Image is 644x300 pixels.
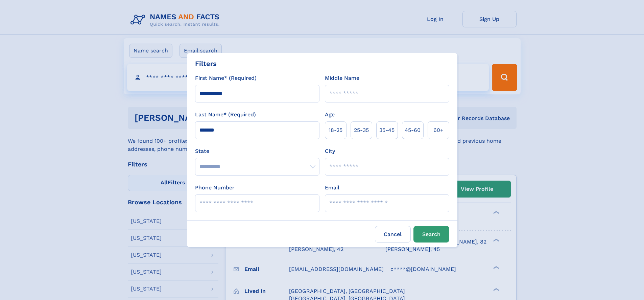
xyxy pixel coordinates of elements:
span: 25‑35 [354,126,369,134]
span: 60+ [433,126,444,134]
label: State [195,147,319,155]
span: 18‑25 [329,126,342,134]
label: Phone Number [195,184,235,192]
span: 35‑45 [379,126,395,134]
label: First Name* (Required) [195,74,257,82]
label: Last Name* (Required) [195,111,256,119]
label: Middle Name [325,74,359,82]
button: Search [413,226,449,243]
label: Age [325,111,335,119]
label: City [325,147,335,155]
label: Cancel [375,226,411,243]
div: Filters [195,59,217,69]
label: Email [325,184,339,192]
span: 45‑60 [405,126,421,134]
